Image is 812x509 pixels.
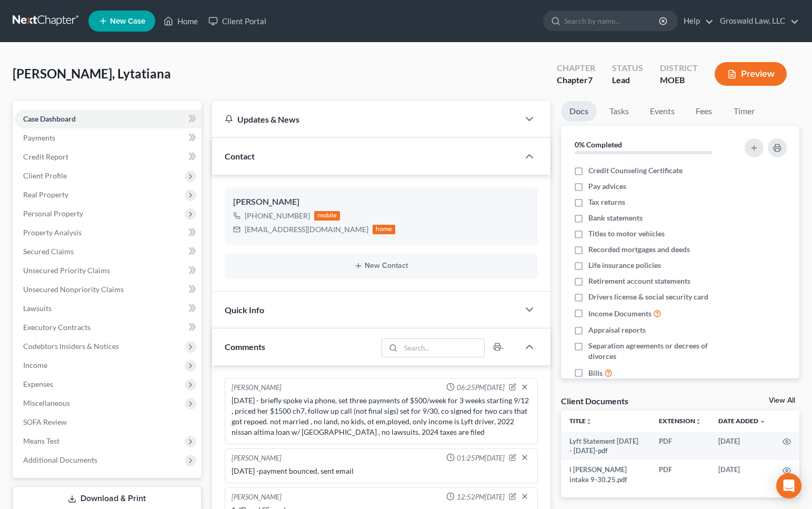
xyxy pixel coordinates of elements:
[715,12,799,31] a: Groswald Law, LLC
[710,432,774,461] td: [DATE]
[678,12,714,31] a: Help
[457,492,505,502] span: 12:52PM[DATE]
[23,190,68,199] span: Real Property
[586,418,592,425] i: unfold_more
[23,361,47,370] span: Income
[457,383,505,393] span: 06:25PM[DATE]
[457,453,505,463] span: 01:25PM[DATE]
[588,260,661,271] span: Life insurance policies
[15,109,202,128] a: Case Dashboard
[588,165,683,176] span: Credit Counseling Certificate
[687,101,721,122] a: Fees
[245,211,310,221] div: [PHONE_NUMBER]
[601,101,637,122] a: Tasks
[23,266,110,275] span: Unsecured Priority Claims
[23,342,119,351] span: Codebtors Insiders & Notices
[588,228,665,239] span: Titles to motor vehicles
[659,417,701,425] a: Extensionunfold_more
[15,413,202,432] a: SOFA Review
[588,197,625,207] span: Tax returns
[612,62,643,74] div: Status
[561,460,650,489] td: l [PERSON_NAME] intake 9-30.25.pdf
[725,101,763,122] a: Timer
[23,152,68,161] span: Credit Report
[650,432,710,461] td: PDF
[561,395,628,406] div: Client Documents
[232,383,282,393] div: [PERSON_NAME]
[15,318,202,337] a: Executory Contracts
[23,436,59,445] span: Means Test
[314,211,340,221] div: mobile
[588,292,708,302] span: Drivers license & social security card
[769,397,795,404] a: View All
[233,262,529,270] button: New Contact
[15,280,202,299] a: Unsecured Nonpriority Claims
[15,223,202,242] a: Property Analysis
[588,181,626,192] span: Pay advices
[23,323,91,332] span: Executory Contracts
[23,380,53,388] span: Expenses
[203,12,272,31] a: Client Portal
[23,171,67,180] span: Client Profile
[561,432,650,461] td: Lyft Statement [DATE] - [DATE]-pdf
[588,325,646,335] span: Appraisal reports
[373,225,396,234] div: home
[245,224,368,235] div: [EMAIL_ADDRESS][DOMAIN_NAME]
[695,418,701,425] i: unfold_more
[557,62,595,74] div: Chapter
[232,466,531,476] div: [DATE] -payment bounced, sent email
[23,133,55,142] span: Payments
[660,62,698,74] div: District
[776,473,801,498] div: Open Intercom Messenger
[718,417,766,425] a: Date Added expand_more
[588,213,643,223] span: Bank statements
[557,74,595,86] div: Chapter
[564,11,660,31] input: Search by name...
[641,101,683,122] a: Events
[13,66,171,81] span: [PERSON_NAME], Lytatiana
[715,62,787,86] button: Preview
[660,74,698,86] div: MOEB
[232,492,282,503] div: [PERSON_NAME]
[569,417,592,425] a: Titleunfold_more
[15,299,202,318] a: Lawsuits
[23,285,124,294] span: Unsecured Nonpriority Claims
[575,140,622,149] strong: 0% Completed
[561,101,597,122] a: Docs
[588,276,690,286] span: Retirement account statements
[759,418,766,425] i: expand_more
[710,460,774,489] td: [DATE]
[225,151,255,161] span: Contact
[15,128,202,147] a: Payments
[23,417,67,426] span: SOFA Review
[225,114,506,125] div: Updates & News
[588,368,603,378] span: Bills
[233,196,529,208] div: [PERSON_NAME]
[15,261,202,280] a: Unsecured Priority Claims
[400,339,484,357] input: Search...
[588,308,651,319] span: Income Documents
[23,209,83,218] span: Personal Property
[110,17,145,25] span: New Case
[588,244,690,255] span: Recorded mortgages and deeds
[158,12,203,31] a: Home
[23,247,74,256] span: Secured Claims
[15,147,202,166] a: Credit Report
[612,74,643,86] div: Lead
[23,398,70,407] span: Miscellaneous
[588,75,593,85] span: 7
[232,453,282,464] div: [PERSON_NAME]
[588,341,731,362] span: Separation agreements or decrees of divorces
[23,455,97,464] span: Additional Documents
[23,114,76,123] span: Case Dashboard
[15,242,202,261] a: Secured Claims
[225,342,265,352] span: Comments
[23,228,82,237] span: Property Analysis
[232,395,531,437] div: [DATE] - briefly spoke via phone, set three payments of $500/week for 3 weeks starting 9/12 , pri...
[225,305,264,315] span: Quick Info
[23,304,52,313] span: Lawsuits
[650,460,710,489] td: PDF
